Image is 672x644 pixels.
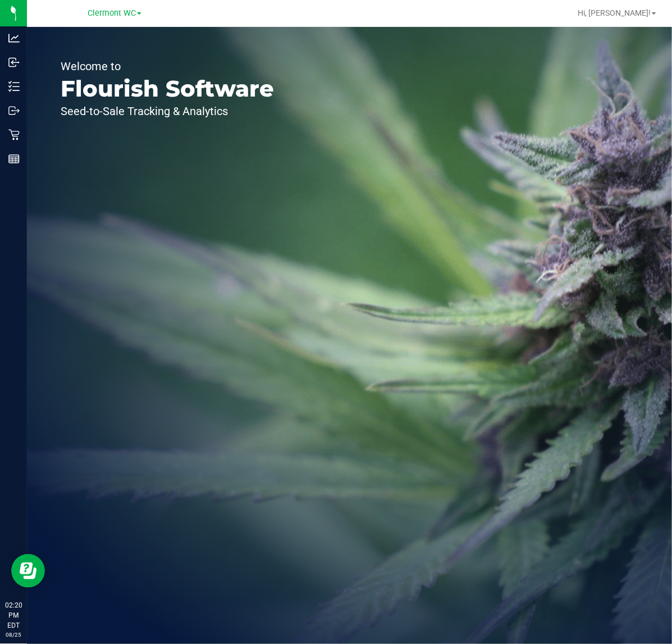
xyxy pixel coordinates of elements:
[8,105,20,116] inline-svg: Outbound
[61,61,274,72] p: Welcome to
[8,33,20,44] inline-svg: Analytics
[8,153,20,165] inline-svg: Reports
[5,600,22,631] p: 02:20 PM EDT
[61,77,274,100] p: Flourish Software
[5,631,22,639] p: 08/25
[578,8,651,17] span: Hi, [PERSON_NAME]!
[61,106,274,117] p: Seed-to-Sale Tracking & Analytics
[88,8,136,18] span: Clermont WC
[8,129,20,140] inline-svg: Retail
[8,57,20,68] inline-svg: Inbound
[11,554,45,588] iframe: Resource center
[8,81,20,92] inline-svg: Inventory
